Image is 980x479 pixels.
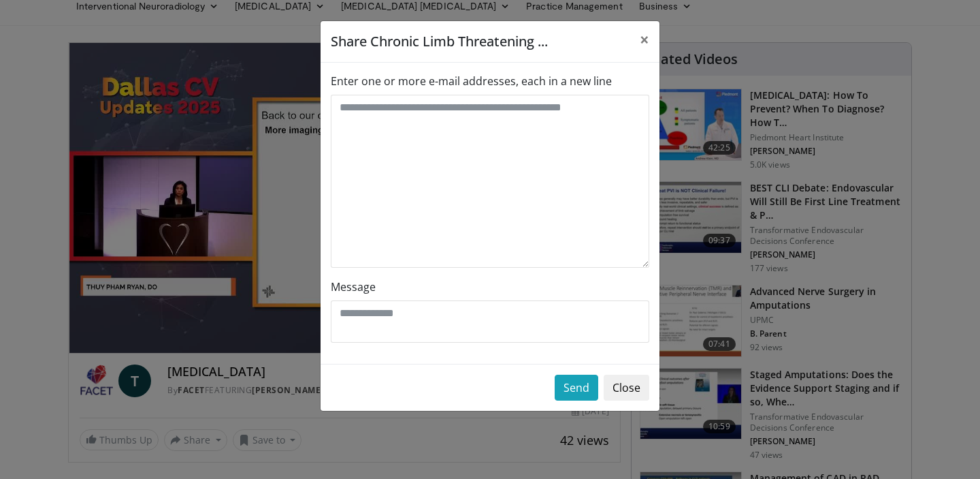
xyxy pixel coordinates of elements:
button: Close [604,375,649,401]
span: × [640,28,649,50]
label: Enter one or more e-mail addresses, each in a new line [331,73,612,89]
button: Send [555,375,598,401]
h5: Share Chronic Limb Threatening ... [331,31,548,52]
label: Message [331,279,376,295]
